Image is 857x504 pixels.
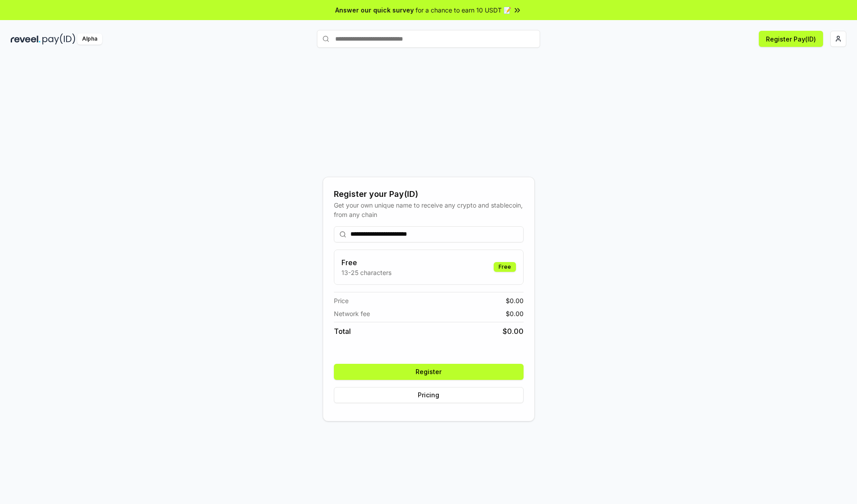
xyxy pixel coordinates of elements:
[334,200,524,219] div: Get your own unique name to receive any crypto and stablecoin, from any chain
[416,5,511,15] span: for a chance to earn 10 USDT 📝
[334,309,370,318] span: Network fee
[11,33,41,45] img: reveel_dark
[759,31,823,47] button: Register Pay(ID)
[341,257,391,268] h3: Free
[334,326,351,337] span: Total
[334,188,524,200] div: Register your Pay(ID)
[341,268,391,277] p: 13-25 characters
[503,326,524,337] span: $ 0.00
[506,296,524,305] span: $ 0.00
[334,364,524,380] button: Register
[506,309,524,318] span: $ 0.00
[334,387,524,403] button: Pricing
[42,33,75,45] img: pay_id
[77,33,102,45] div: Alpha
[494,262,516,272] div: Free
[335,5,414,15] span: Answer our quick survey
[334,296,349,305] span: Price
